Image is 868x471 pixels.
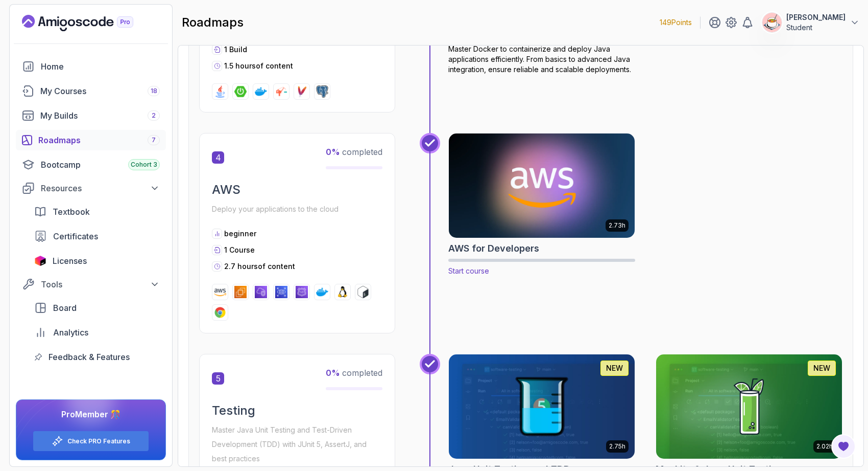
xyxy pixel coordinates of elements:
[28,226,166,246] a: certificates
[41,182,160,194] div: Resources
[656,354,842,459] img: Mockito & Java Unit Testing card
[40,109,160,122] div: My Builds
[660,17,692,28] p: 149 Points
[816,442,833,451] p: 2.02h
[41,159,160,171] div: Bootcamp
[786,12,846,23] p: [PERSON_NAME]
[16,130,166,150] a: roadmaps
[609,221,625,230] p: 2.73h
[16,56,166,77] a: home
[41,60,91,67] div: Domain Overview
[67,437,130,445] a: Check PRO Features
[22,15,157,31] a: Landing page
[326,368,340,378] span: 0 %
[16,105,166,126] a: builds
[53,326,88,339] span: Analytics
[316,286,328,298] img: docker logo
[234,286,247,298] img: ec2 logo
[357,286,369,298] img: bash logo
[813,363,830,373] p: NEW
[16,154,166,175] a: bootcamp
[224,229,256,239] p: beginner
[296,85,308,98] img: maven logo
[224,261,295,272] p: 2.7 hours of content
[762,12,860,33] button: user profile image[PERSON_NAME]Student
[234,85,247,98] img: spring-boot logo
[336,286,349,298] img: linux logo
[53,230,98,242] span: Certificates
[114,60,168,67] div: Keywords by Traffic
[212,182,382,198] h2: AWS
[53,302,77,314] span: Board
[275,286,287,298] img: rds logo
[49,351,130,363] span: Feedback & Features
[16,27,25,35] img: website_grey.svg
[275,85,287,98] img: jib logo
[28,201,166,222] a: textbook
[609,442,625,451] p: 2.75h
[606,363,623,373] p: NEW
[151,87,157,95] span: 18
[296,286,308,298] img: route53 logo
[16,179,166,197] button: Resources
[214,306,226,319] img: chrome logo
[27,27,112,35] div: Domain: [DOMAIN_NAME]
[326,147,340,157] span: 0 %
[448,133,635,276] a: AWS for Developers card2.73hAWS for DevelopersStart course
[131,161,157,169] span: Cohort 3
[152,136,156,144] span: 7
[28,251,166,271] a: licenses
[53,255,87,267] span: Licenses
[53,206,90,218] span: Textbook
[30,59,38,68] img: tab_domain_overview_orange.svg
[29,16,50,25] div: v 4.0.25
[16,16,25,25] img: logo_orange.svg
[182,14,244,31] h2: roadmaps
[212,423,382,466] p: Master Java Unit Testing and Test-Driven Development (TDD) with JUnit 5, AssertJ, and best practices
[28,298,166,318] a: board
[448,266,489,275] span: Start course
[255,286,267,298] img: vpc logo
[762,13,782,32] img: user profile image
[40,85,160,97] div: My Courses
[224,245,255,254] span: 1 Course
[152,111,156,120] span: 2
[326,368,382,378] span: completed
[212,151,224,164] span: 4
[28,322,166,343] a: analytics
[448,241,539,256] h2: AWS for Developers
[224,61,293,71] p: 1.5 hours of content
[41,60,160,73] div: Home
[448,44,635,75] p: Master Docker to containerize and deploy Java applications efficiently. From basics to advanced J...
[326,147,382,157] span: completed
[38,134,160,146] div: Roadmaps
[28,347,166,367] a: feedback
[224,45,247,54] span: 1 Build
[212,202,382,216] p: Deploy your applications to the cloud
[34,256,46,266] img: jetbrains icon
[316,85,328,98] img: postgres logo
[16,81,166,101] a: courses
[449,354,635,459] img: Java Unit Testing and TDD card
[212,372,224,385] span: 5
[214,85,226,98] img: java logo
[831,434,856,459] button: Open Feedback Button
[255,85,267,98] img: docker logo
[41,278,160,290] div: Tools
[786,23,846,33] p: Student
[214,286,226,298] img: aws logo
[212,402,382,419] h2: Testing
[103,59,111,68] img: tab_keywords_by_traffic_grey.svg
[33,431,149,452] button: Check PRO Features
[444,131,639,240] img: AWS for Developers card
[16,275,166,294] button: Tools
